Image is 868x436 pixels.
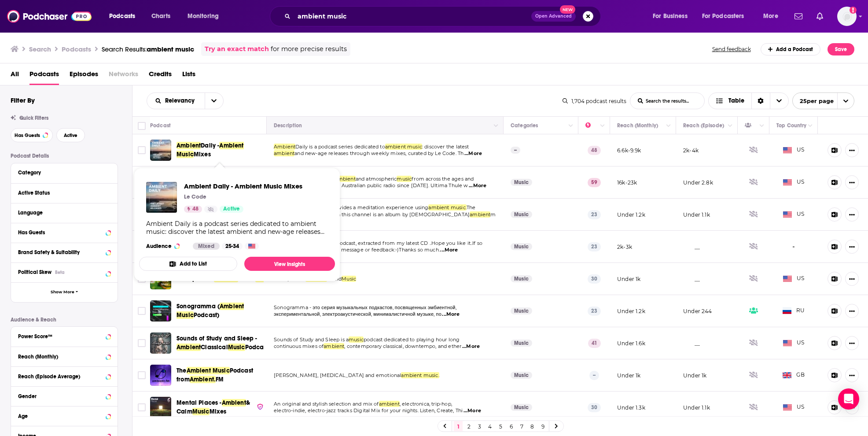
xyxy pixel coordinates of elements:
[182,67,195,85] a: Lists
[683,372,706,379] p: Under 1k
[617,179,637,186] p: 16k-23k
[150,300,171,321] img: Sonogramma (Ambient Music Podcast)
[647,9,699,23] button: open menu
[184,193,206,200] p: Le Code
[589,371,599,380] p: --
[11,282,118,302] button: Show More
[617,147,641,154] p: 6.6k-9.9k
[725,121,736,131] button: Column Actions
[588,274,601,283] p: 30
[18,410,110,421] button: Age
[177,303,220,310] span: Sonogramma (
[138,403,146,411] span: Toggle select row
[194,151,211,158] span: Mixes
[177,302,264,320] a: Sonogramma (Ambient MusicPodcast)
[18,390,110,401] button: Gender
[274,304,456,310] span: Sonogramma - это серия музыкальных подкастов, посвященных эмбиентной,
[193,243,220,250] div: Mixed
[15,133,40,138] span: Has Guests
[708,92,789,109] h2: Choose View
[274,150,294,156] span: ambient
[838,388,859,410] div: Open Intercom Messenger
[511,275,532,282] a: Music
[511,120,538,131] div: Categories
[149,67,172,85] span: Credits
[783,210,805,219] span: US
[18,370,110,381] button: Reach (Episode Average)
[837,7,857,26] img: User Profile
[102,45,194,53] div: Search Results:
[274,401,379,407] span: An original and stylish selection and mix of
[177,334,264,352] a: Sounds of Study and Sleep -AmbientClassicalMusicPodcast
[588,178,601,187] p: 59
[845,240,859,254] button: Show More Button
[469,182,486,189] span: ...More
[192,408,210,415] span: Music
[190,376,216,383] span: Ambient.
[56,128,85,142] button: Active
[64,133,77,138] span: Active
[845,143,859,157] button: Show More Button
[454,421,463,432] a: 1
[138,339,146,347] span: Toggle select row
[828,43,854,55] button: Save
[511,179,532,186] a: Music
[783,146,805,155] span: US
[511,211,532,218] a: Music
[761,43,821,55] a: Add a Podcast
[139,257,237,271] button: Add to List
[220,206,243,213] a: Active
[696,9,757,23] button: open menu
[102,45,194,53] a: Search Results:ambient music
[385,144,422,150] span: ambient music
[18,333,103,340] div: Power Score™
[18,210,105,216] div: Language
[150,333,171,354] img: Sounds of Study and Sleep - Ambient Classical Music Podcast
[349,336,364,343] span: music
[18,351,110,362] button: Reach (Monthly)
[617,243,632,251] p: 2k-3k
[150,140,171,161] img: Ambient Daily - Ambient Music Mixes
[588,339,601,347] p: 41
[62,45,91,53] h3: Podcasts
[683,275,700,283] p: __
[783,307,805,315] span: RU
[783,178,805,187] span: US
[837,7,857,26] button: Show profile menu
[177,344,201,351] span: Ambient
[845,368,859,382] button: Show More Button
[563,98,626,104] div: 1,704 podcast results
[181,9,230,23] button: open menu
[210,408,227,415] span: Mixes
[205,93,223,109] button: open menu
[201,142,219,149] span: Daily -
[103,9,147,23] button: open menu
[18,227,110,238] button: Has Guests
[138,146,146,154] span: Toggle select row
[683,404,710,411] p: Under 1.1k
[11,128,53,142] button: Has Guests
[18,229,103,236] div: Has Guests
[109,10,135,22] span: Podcasts
[150,397,171,418] img: Mental Places - Ambient & Calm Music Mixes
[511,307,532,314] a: Music
[763,10,778,22] span: More
[617,340,645,347] p: Under 1.6k
[7,8,92,25] img: Podchaser - Follow, Share and Rate Podcasts
[401,372,439,378] span: ambient music.
[745,120,757,131] div: Has Guests
[617,275,640,283] p: Under 1k
[683,307,712,315] p: Under 244
[364,336,460,343] span: podcast dedicated to playing hour long
[29,45,51,53] h3: Search
[223,205,240,214] span: Active
[776,120,806,131] div: Top Country
[845,175,859,189] button: Show More Button
[585,120,598,131] div: Power Score
[150,120,171,131] div: Podcast
[710,45,754,53] button: Send feedback
[109,67,138,85] span: Networks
